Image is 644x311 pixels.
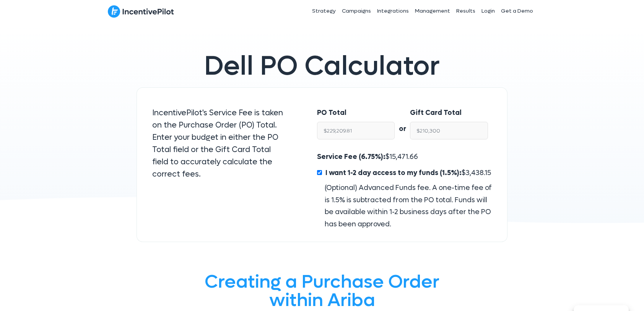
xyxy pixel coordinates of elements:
span: Service Fee (6.75%): [317,152,385,161]
div: or [395,107,410,135]
a: Campaigns [339,2,374,21]
label: Gift Card Total [410,107,462,119]
div: (Optional) Advanced Funds fee. A one-time fee of is 1.5% is subtracted from the PO total. Funds w... [317,182,492,230]
a: Results [453,2,478,21]
a: Strategy [309,2,339,21]
span: I want 1-2 day access to my funds (1.5%): [325,169,462,177]
span: 3,438.15 [465,169,491,177]
img: IncentivePilot [108,5,174,18]
p: IncentivePilot's Service Fee is taken on the Purchase Order (PO) Total. Enter your budget in eith... [152,107,286,180]
span: 15,471.66 [389,152,418,161]
span: Dell PO Calculator [204,49,440,83]
a: Get a Demo [498,2,536,21]
a: Management [412,2,453,21]
input: I want 1-2 day access to my funds (1.5%):$3,438.15 [317,170,322,175]
a: Login [478,2,498,21]
label: PO Total [317,107,346,119]
a: Integrations [374,2,412,21]
span: $ [324,169,491,177]
nav: Header Menu [256,2,536,21]
div: $ [317,151,492,230]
